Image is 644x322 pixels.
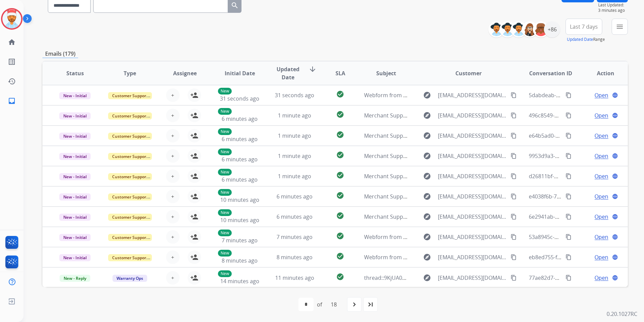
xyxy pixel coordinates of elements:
mat-icon: home [8,38,16,46]
span: [EMAIL_ADDRESS][DOMAIN_NAME] [438,132,507,140]
span: 11 minutes ago [275,274,314,281]
button: + [166,230,180,244]
mat-icon: history [8,77,16,85]
span: Webform from [EMAIL_ADDRESS][DOMAIN_NAME] on [DATE] [364,253,517,261]
span: d26811bf-b3cf-45af-989c-2a75cfb7a942 [529,172,627,180]
span: 6 minutes ago [277,213,313,220]
mat-icon: language [612,275,618,281]
span: 3 minutes ago [598,8,628,13]
mat-icon: person_add [190,172,198,180]
span: [EMAIL_ADDRESS][DOMAIN_NAME] [438,111,507,119]
span: 6 minutes ago [222,115,258,123]
span: + [171,111,174,119]
mat-icon: person_add [190,233,198,241]
mat-icon: content_copy [511,112,517,118]
span: + [171,274,174,282]
span: 1 minute ago [278,172,311,180]
span: 5dabdeab-90d5-4fd9-9ef0-3b49eaaa15cc [529,91,632,99]
mat-icon: language [612,133,618,139]
span: Open [594,274,608,282]
span: New - Initial [59,234,91,241]
mat-icon: content_copy [566,275,572,281]
mat-icon: check_circle [336,131,344,139]
mat-icon: content_copy [511,234,517,240]
span: + [171,253,174,261]
span: Open [594,91,608,99]
button: + [166,88,180,102]
span: 8 minutes ago [277,253,313,261]
span: Customer Support [108,133,152,140]
span: Assignee [173,69,197,77]
span: New - Initial [59,92,91,99]
mat-icon: check_circle [336,110,344,118]
mat-icon: explore [423,172,431,180]
span: Open [594,253,608,261]
span: SLA [335,69,345,77]
span: Customer Support [108,173,152,180]
span: + [171,91,174,99]
mat-icon: explore [423,192,431,200]
button: Last 7 days [566,19,602,35]
span: 7 minutes ago [222,237,258,244]
span: Customer Support [108,153,152,160]
mat-icon: language [612,92,618,98]
span: 77ae82d7-6741-4333-adb7-7f2604b21536 [529,274,633,281]
div: of [317,300,322,308]
span: 10 minutes ago [220,216,259,224]
p: New [218,230,232,236]
div: 18 [325,298,342,311]
span: New - Initial [59,214,91,221]
span: 6 minutes ago [277,193,313,200]
span: + [171,213,174,221]
mat-icon: navigate_next [350,300,358,308]
mat-icon: content_copy [511,193,517,199]
span: New - Initial [59,193,91,200]
span: Customer Support [108,234,152,241]
mat-icon: language [612,112,618,118]
p: New [218,108,232,115]
mat-icon: content_copy [511,254,517,260]
mat-icon: content_copy [566,173,572,179]
span: Subject [376,69,396,77]
div: +86 [544,21,560,37]
span: New - Initial [59,133,91,140]
button: + [166,149,180,163]
span: Warranty Ops [112,275,147,282]
span: Merchant Support #659351: How would you rate the support you received? [364,112,555,119]
mat-icon: check_circle [336,252,344,260]
mat-icon: content_copy [566,193,572,199]
span: 10 minutes ago [220,196,259,204]
span: Customer Support [108,214,152,221]
span: 7 minutes ago [277,233,313,241]
button: + [166,210,180,223]
span: 9953d9a3-d2e4-470e-84bf-ca93474cf853 [529,152,630,160]
mat-icon: explore [423,213,431,221]
mat-icon: check_circle [336,232,344,240]
span: Open [594,152,608,160]
span: [EMAIL_ADDRESS][DOMAIN_NAME] [438,253,507,261]
mat-icon: check_circle [336,151,344,159]
mat-icon: content_copy [511,173,517,179]
span: Status [66,69,84,77]
span: New - Initial [59,254,91,261]
span: thread::9KjUA0e0DhiEo65HQDCjKzk:: ] [364,274,460,281]
span: Merchant Support #659348: How would you rate the support you received? [364,152,555,160]
p: New [218,169,232,176]
p: New [218,250,232,257]
span: Customer Support [108,92,152,99]
span: Type [124,69,136,77]
mat-icon: explore [423,132,431,140]
mat-icon: content_copy [566,153,572,159]
span: 1 minute ago [278,152,311,160]
button: + [166,250,180,264]
p: New [218,189,232,196]
mat-icon: content_copy [566,214,572,220]
span: 6 minutes ago [222,135,258,143]
span: Open [594,213,608,221]
mat-icon: content_copy [566,112,572,118]
span: + [171,172,174,180]
p: New [218,88,232,95]
span: Merchant Support #659349: How would you rate the support you received? [364,132,555,139]
mat-icon: explore [423,152,431,160]
span: [EMAIL_ADDRESS][DOMAIN_NAME] [438,233,507,241]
